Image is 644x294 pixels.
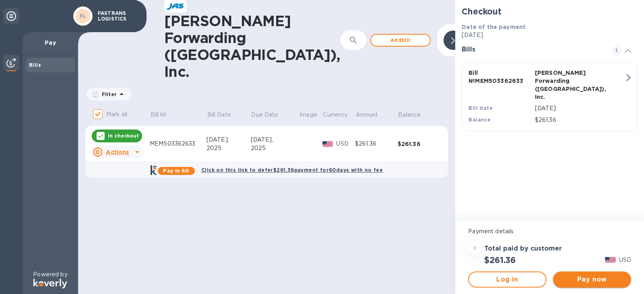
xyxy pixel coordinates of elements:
[29,39,72,47] p: Pay
[336,140,355,148] p: USD
[469,117,491,123] b: Balance
[462,46,602,53] h3: Bills
[535,116,624,124] p: $261.36
[99,91,117,98] p: Filter
[370,34,431,47] button: Addbill
[207,111,242,119] span: Bill Date
[356,111,389,119] span: Amount
[398,111,421,119] p: Balance
[80,13,87,19] b: FL
[468,271,546,288] button: Log in
[29,62,41,68] b: Bills
[559,275,625,284] span: Pay now
[108,132,139,139] p: In checkout
[462,62,638,131] button: Bill №MEM503362633[PERSON_NAME] Forwarding ([GEOGRAPHIC_DATA]), Inc.Bill date[DATE]Balance$261.36
[535,104,624,113] p: [DATE]
[469,69,531,85] p: Bill № MEM503362633
[619,256,631,264] p: USD
[469,105,493,111] b: Bill date
[468,227,631,236] p: Payment details
[151,111,178,119] span: Bill №
[398,140,440,148] div: $261.36
[355,140,398,148] div: $261.36
[206,136,251,144] div: [DATE],
[535,69,598,101] p: [PERSON_NAME] Forwarding ([GEOGRAPHIC_DATA]), Inc.
[462,24,526,30] b: Date of the payment
[106,110,127,119] p: Mark all
[475,275,539,284] span: Log in
[164,12,341,80] h1: [PERSON_NAME] Forwarding ([GEOGRAPHIC_DATA]), Inc.
[207,111,231,119] p: Bill Date
[150,140,206,148] div: MEM503362633
[98,10,138,22] p: FASTRANS LOGISTICS
[484,245,562,253] h3: Total paid by customer
[163,168,189,174] b: Pay in 60
[612,46,621,56] span: 1
[251,144,299,152] div: 2025
[33,279,67,288] img: Logo
[605,257,616,263] img: USD
[251,136,299,144] div: [DATE],
[378,35,423,45] span: Add bill
[356,111,378,119] p: Amount
[484,255,516,265] h2: $261.36
[251,111,278,119] p: Due Date
[323,111,348,119] p: Currency
[462,31,638,39] p: [DATE]
[299,111,317,119] p: Image
[322,141,333,147] img: USD
[206,144,251,152] div: 2025
[553,271,631,288] button: Pay now
[151,111,167,119] p: Bill №
[462,6,638,16] h2: Checkout
[106,149,129,155] u: Actions
[398,111,431,119] span: Balance
[33,270,67,279] p: Powered by
[251,111,289,119] span: Due Date
[201,167,383,173] b: Click on this link to defer $261.36 payment for 60 days with no fee
[468,242,481,255] div: =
